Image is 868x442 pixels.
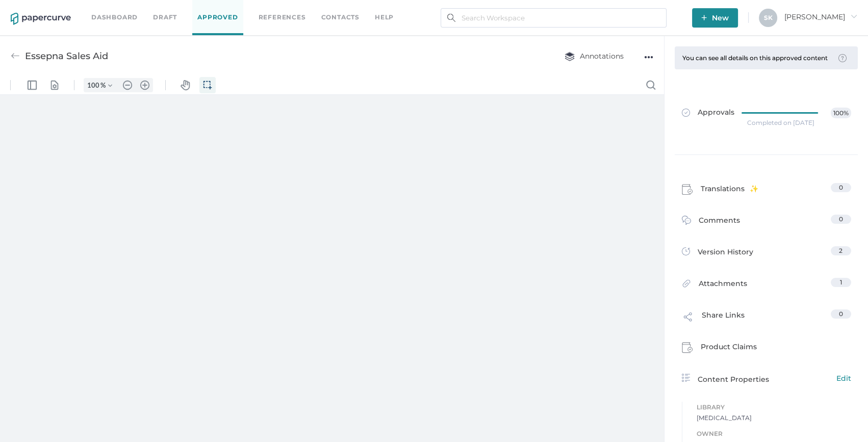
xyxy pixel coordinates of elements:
[682,216,691,227] img: comment-icon.4fbda5a2.svg
[682,341,851,356] a: Product Claims
[682,278,851,294] a: Attachments1
[839,184,843,191] span: 0
[153,12,177,23] a: Draft
[702,309,745,329] span: Share Links
[100,5,106,13] span: %
[565,51,624,61] span: Annotations
[682,215,851,230] a: Comments0
[644,50,653,64] div: ●●●
[441,8,667,28] input: Search Workspace
[682,373,851,385] div: Content Properties
[25,46,108,66] div: Essepna Sales Aid
[199,1,216,17] button: tool.select
[699,278,747,294] span: Attachments
[697,428,851,439] span: Owner
[701,8,729,28] span: New
[839,310,843,318] span: 0
[682,310,694,326] img: share-link-icon.af96a55c.svg
[643,1,659,17] button: component.searchPanel
[447,14,455,22] img: search.bf03fe8b.svg
[701,341,757,356] span: Product Claims
[764,14,773,21] span: S K
[137,2,153,16] button: action.zoomIn
[836,373,851,384] span: Edit
[676,97,857,137] a: Approvals100%
[698,246,753,261] span: Version History
[784,12,857,21] span: [PERSON_NAME]
[102,2,118,16] button: action.zoomControls
[11,13,71,25] img: papercurve-logo-colour.7244d18c.svg
[119,2,136,16] button: action.zoomOut
[839,247,843,254] span: 2
[701,183,758,198] span: Translations
[697,413,851,423] span: [MEDICAL_DATA]
[682,373,851,385] a: Content PropertiesEdit
[375,12,394,23] div: help
[682,54,833,62] div: You can see all details on this approved content
[840,278,842,286] span: 1
[682,342,693,353] img: claims-icon.71597b81.svg
[701,15,707,20] img: plus-white.e19ec114.svg
[565,51,575,61] img: annotation-layers.cc6d0e6b.svg
[692,8,738,28] button: New
[321,12,360,23] a: Contacts
[682,309,851,329] a: Share Links0
[682,108,734,119] span: Approvals
[682,109,690,117] img: approved-grey.341b8de9.svg
[177,1,193,17] button: tool.pan
[699,215,740,230] span: Comments
[831,108,851,118] span: 100%
[11,51,20,61] img: back-arrow-grey.72011ae3.svg
[554,46,634,66] button: Annotations
[682,184,693,195] img: claims-icon.71597b81.svg
[46,1,63,17] button: component.viewControlsOverlay
[24,1,40,17] button: component.leftPanel
[682,374,690,382] img: content-properties-icon.34d20aed.svg
[697,402,851,413] span: Library
[682,279,691,291] img: attachments-icon.0dd0e375.svg
[259,12,306,23] a: References
[838,54,847,62] img: tooltip-default.0a89c667.svg
[84,5,100,14] input: action.zoomSet
[682,246,851,261] a: Version History2
[682,183,851,198] a: Translations0
[91,12,138,23] a: Dashboard
[850,13,857,20] i: arrow_right
[682,247,690,257] img: versions-icon.ee5af6b0.svg
[839,215,843,223] span: 0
